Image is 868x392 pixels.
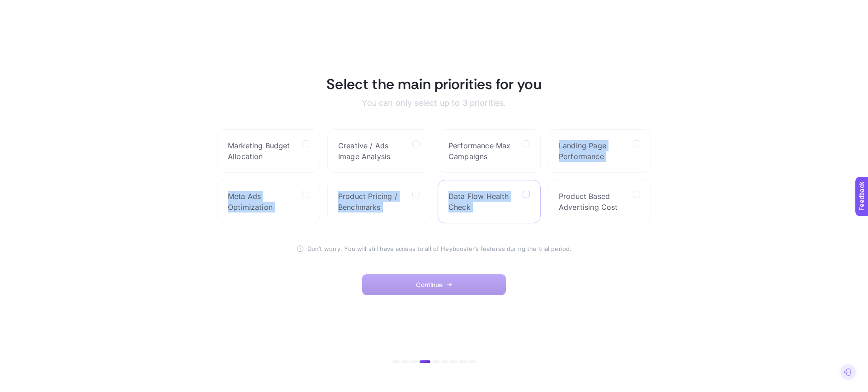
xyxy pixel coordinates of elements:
[307,245,571,252] span: Don’t worry. You will still have access to all of Heybooster’s features during the trial period.
[362,274,506,296] button: Continue
[559,140,626,162] span: Landing Page Performance
[325,99,542,108] p: You can only select up to 3 priorities.
[338,191,405,213] span: Product Pricing / Benchmarks
[416,281,443,288] span: Continue
[5,3,34,10] span: Feedback
[228,140,295,162] span: Marketing Budget Allocation
[338,140,405,162] span: Creative / Ads Image Analysis
[559,191,626,213] span: Product Based Advertising Cost
[448,140,515,162] span: Performance Max Campaigns
[325,75,542,93] h1: Select the main priorities for you
[448,191,515,213] span: Data Flow Health Check
[228,191,295,213] span: Meta Ads Optimization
